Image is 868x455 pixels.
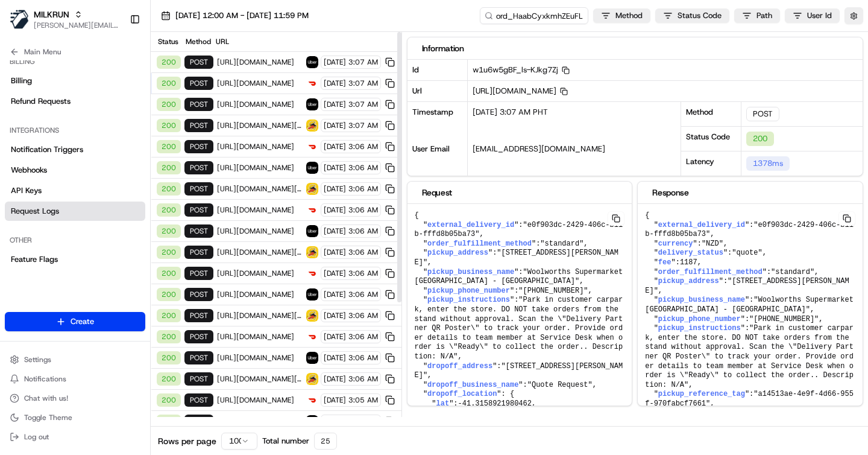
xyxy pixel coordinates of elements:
span: "a14513ae-4e9f-4d66-955f-970fabcf7661" [645,390,854,408]
span: 3:06 AM [348,205,378,215]
a: Refund Requests [5,92,145,111]
span: [URL][DOMAIN_NAME] [217,78,303,88]
img: DoorDash Drive [306,204,318,216]
img: 1736555255976-a54dd68f-1ca7-489b-9aae-adbdc363a1c4 [12,115,34,137]
span: [URL][DOMAIN_NAME][PERSON_NAME] [217,374,303,384]
span: [URL][DOMAIN_NAME][PERSON_NAME] [217,121,303,130]
span: dropoff_address [427,362,492,371]
div: post [184,415,213,428]
img: Uber [306,162,318,174]
div: 200 [157,98,181,111]
span: Create [71,316,94,327]
div: Other [5,231,145,250]
span: "Park in customer carpark, enter the store. DO NOT take orders from the stand without approval. S... [415,296,623,361]
span: Notifications [24,374,66,384]
span: Request Logs [11,206,59,217]
span: Feature Flags [11,254,58,265]
button: Chat with us! [5,390,145,407]
span: "Quote Request" [527,381,593,389]
span: pickup_business_name [427,268,514,276]
div: User Email [407,139,468,176]
span: pickup_instructions [427,296,510,304]
div: 200 [157,203,181,217]
span: [URL][DOMAIN_NAME] [217,100,303,109]
span: Status Code [678,10,722,21]
div: 💻 [102,271,112,281]
span: [PERSON_NAME] [37,220,98,229]
div: Integrations [5,121,145,140]
span: [DATE] [107,220,131,229]
span: [DATE] [324,142,346,151]
span: [URL][DOMAIN_NAME] [217,332,303,342]
span: dropoff_location [427,390,497,398]
span: 3:06 AM [348,290,378,299]
div: Status [156,37,180,46]
div: Method [183,37,212,46]
span: "e0f903dc-2429-406c-b11b-fffd8b05ba73" [415,221,623,239]
img: DoorDash Drive [306,267,318,279]
span: [DATE] [324,247,346,257]
div: 200 [157,182,181,196]
span: "[STREET_ADDRESS][PERSON_NAME]" [415,249,618,267]
div: Timestamp [407,102,468,139]
img: Nash [12,12,36,36]
span: 3:06 AM [348,226,378,236]
span: "Woolworths Supermarket [GEOGRAPHIC_DATA] - [GEOGRAPHIC_DATA]" [645,296,858,314]
span: [URL][DOMAIN_NAME] [217,269,303,278]
button: Start new chat [205,119,219,133]
span: Path [756,10,772,21]
span: Billing [11,75,32,86]
span: "[STREET_ADDRESS][PERSON_NAME]" [415,362,623,380]
span: [DATE] 12:00 AM - [DATE] 11:59 PM [175,10,309,21]
img: Asif Zaman Khan [12,176,31,195]
span: 3:06 AM [348,311,378,320]
span: [DATE] [324,269,346,278]
img: Uber [306,56,318,68]
div: POST [184,182,213,196]
div: 📗 [12,271,22,281]
div: POST [184,77,213,90]
span: [DATE] [324,78,346,88]
div: 25 [314,433,337,450]
div: POST [184,309,213,322]
button: Main Menu [5,43,145,60]
div: POST [184,330,213,343]
span: delivery_status [658,249,723,257]
img: 4281594248423_2fcf9dad9f2a874258b8_72.png [25,115,47,137]
span: Method [615,10,643,21]
span: [URL][DOMAIN_NAME] [217,57,303,67]
span: Main Menu [24,47,61,57]
img: Uber [306,352,318,364]
div: Start new chat [54,115,198,127]
span: [DATE] [324,121,346,130]
span: order_fulfillment_method [427,240,532,248]
button: [DATE] 12:00 AM - [DATE] 11:59 PM [156,7,314,24]
span: [URL][DOMAIN_NAME] [217,226,303,236]
span: pickup_instructions [658,324,741,332]
span: pickup_business_name [658,296,745,304]
span: 3:07 AM [348,100,378,109]
a: API Keys [5,181,145,200]
div: Past conversations [12,157,81,167]
span: external_delivery_id [427,221,514,229]
span: [URL][DOMAIN_NAME][PERSON_NAME] [217,311,303,320]
div: Latency [681,151,741,176]
div: 200 [157,56,181,69]
div: 200 [157,77,181,90]
div: post [184,288,213,301]
span: [DATE] [324,353,346,363]
img: MILKRUN [10,10,29,29]
span: pickup_address [427,249,488,257]
span: Toggle Theme [24,413,72,422]
button: [PERSON_NAME][EMAIL_ADDRESS][DOMAIN_NAME] [34,21,120,30]
span: [URL][DOMAIN_NAME] [217,395,303,405]
span: "quote" [732,249,762,257]
div: Id [407,60,468,80]
div: POST [184,267,213,280]
span: Webhooks [11,165,47,176]
img: Uber [306,98,318,110]
button: User Id [785,8,840,23]
span: fee [658,258,671,267]
input: Clear [31,78,199,91]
